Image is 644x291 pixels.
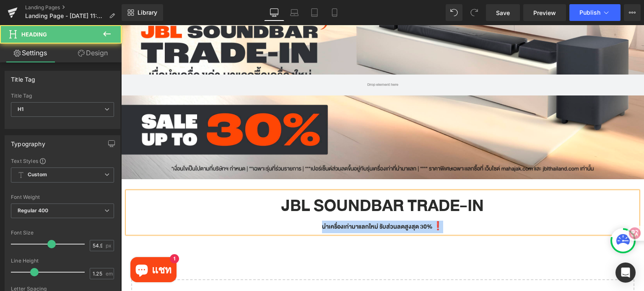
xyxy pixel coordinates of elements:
[122,4,163,21] a: New Library
[6,196,517,208] div: นำเครื่องเก่ามาแลกใหม่ รับส่วนลดสูงสุด 30%❗️
[579,9,600,16] span: Publish
[624,4,641,21] button: More
[496,8,510,17] span: Save
[523,4,566,21] a: Preview
[21,31,47,38] span: Heading
[615,263,636,283] div: Open Intercom Messenger
[11,136,45,147] div: Typography
[11,71,36,83] div: Title Tag
[304,4,325,21] a: Tablet
[7,232,58,259] inbox-online-store-chat: แชทร้านค้าออนไลน์ของ Shopify
[11,258,114,264] div: Line Height
[325,4,345,21] a: Mobile
[62,44,123,62] a: Design
[264,4,284,21] a: Desktop
[284,4,304,21] a: Laptop
[11,230,114,236] div: Font Size
[11,157,114,164] div: Text Styles
[6,167,517,196] h1: JBL SOUNDBAR TRADE-IN
[11,194,114,200] div: Font Weight
[11,93,114,99] div: Title Tag
[106,243,113,248] span: px
[446,4,462,21] button: Undo
[466,4,483,21] button: Redo
[533,8,556,17] span: Preview
[569,4,621,21] button: Publish
[18,207,49,214] b: Regular 400
[25,4,122,11] a: Landing Pages
[138,9,157,16] span: Library
[106,271,113,276] span: em
[25,13,106,19] span: Landing Page - [DATE] 11:09:28
[18,106,23,112] b: H1
[28,171,47,178] b: Custom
